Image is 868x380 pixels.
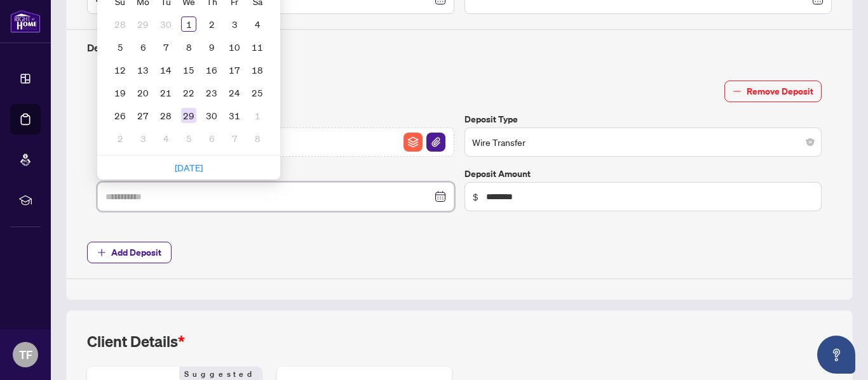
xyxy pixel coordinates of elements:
button: Add Deposit [87,242,172,263]
td: 2025-10-22 [177,81,200,104]
td: 2025-10-14 [154,58,177,81]
div: 17 [227,62,242,77]
td: 2025-10-18 [246,58,269,81]
td: 2025-10-31 [223,104,246,127]
div: 4 [158,131,173,146]
div: 28 [112,16,128,32]
div: 20 [135,85,151,100]
div: 5 [112,39,128,55]
span: minus [733,87,742,96]
td: 2025-10-02 [200,13,223,36]
h2: Client Details [87,331,185,351]
div: 10 [227,39,242,55]
td: 2025-10-16 [200,58,223,81]
div: 30 [158,16,173,32]
td: 2025-09-28 [109,13,132,36]
td: 2025-10-26 [109,104,132,127]
td: 2025-09-29 [132,13,154,36]
td: 2025-11-05 [177,127,200,150]
button: File Attachement [426,132,446,152]
h4: Deposit [87,40,832,55]
td: 2025-10-24 [223,81,246,104]
div: 13 [135,62,151,77]
div: 8 [250,131,265,146]
td: 2025-10-07 [154,36,177,58]
button: Open asap [817,336,855,374]
td: 2025-10-15 [177,58,200,81]
td: 2025-11-07 [223,127,246,150]
div: 29 [135,16,151,32]
div: 19 [112,85,128,100]
button: Remove Deposit [724,81,822,102]
img: File Attachement [426,133,445,152]
img: File Archive [403,133,423,152]
div: 27 [135,108,151,123]
div: 21 [158,85,173,100]
td: 2025-10-08 [177,36,200,58]
div: 28 [158,108,173,123]
span: close-circle [806,138,814,146]
td: 2025-10-25 [246,81,269,104]
td: 2025-10-23 [200,81,223,104]
span: Add Deposit [111,242,161,263]
td: 2025-10-13 [132,58,154,81]
div: 12 [112,62,128,77]
label: Deposit Amount [465,167,822,181]
td: 2025-10-20 [132,81,154,104]
div: 14 [158,62,173,77]
div: 23 [204,85,219,100]
td: 2025-10-11 [246,36,269,58]
div: 1 [250,108,265,123]
span: Remove Deposit [747,81,813,102]
td: 2025-10-30 [200,104,223,127]
td: 2025-10-10 [223,36,246,58]
label: Deposit Type [465,112,822,126]
div: 24 [227,85,242,100]
td: 2025-11-08 [246,127,269,150]
div: 15 [181,62,196,77]
div: 1 [181,16,196,32]
td: 2025-10-01 [177,13,200,36]
div: 25 [250,85,265,100]
td: 2025-10-03 [223,13,246,36]
div: 29 [181,108,196,123]
div: 7 [227,131,242,146]
div: 31 [227,108,242,123]
div: 26 [112,108,128,123]
td: 2025-10-29 [177,104,200,127]
button: File Archive [403,132,423,152]
span: TF [19,346,32,364]
div: 22 [181,85,196,100]
td: 2025-10-27 [132,104,154,127]
div: 6 [135,39,151,55]
div: 11 [250,39,265,55]
div: 9 [204,39,219,55]
td: 2025-10-06 [132,36,154,58]
div: 8 [181,39,196,55]
div: 30 [204,108,219,123]
div: 5 [181,131,196,146]
div: 2 [112,131,128,146]
div: 18 [250,62,265,77]
td: 2025-09-30 [154,13,177,36]
td: 2025-11-04 [154,127,177,150]
td: 2025-10-05 [109,36,132,58]
td: 2025-10-19 [109,81,132,104]
div: 6 [204,131,219,146]
td: 2025-10-21 [154,81,177,104]
td: 2025-11-03 [132,127,154,150]
div: 3 [135,131,151,146]
td: 2025-11-06 [200,127,223,150]
div: 3 [227,16,242,32]
div: 16 [204,62,219,77]
td: 2025-10-09 [200,36,223,58]
td: 2025-10-04 [246,13,269,36]
div: 7 [158,39,173,55]
td: 2025-10-17 [223,58,246,81]
div: 2 [204,16,219,32]
td: 2025-10-28 [154,104,177,127]
span: $ [473,190,478,204]
td: 2025-11-02 [109,127,132,150]
div: 4 [250,16,265,32]
a: [DATE] [175,162,203,173]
